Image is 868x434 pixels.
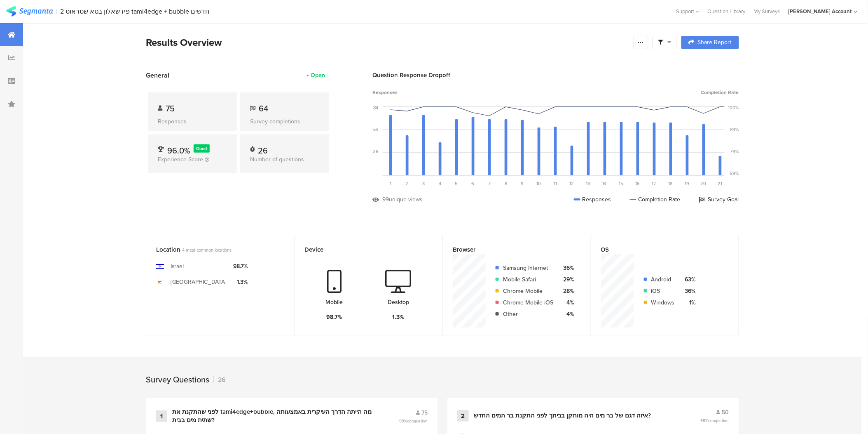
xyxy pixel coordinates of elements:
span: completion [407,418,428,424]
div: Other [503,310,553,318]
span: 10 [537,180,541,187]
div: Question Response Dropoff [372,71,739,80]
div: Israel [171,262,184,271]
span: 15 [619,180,624,187]
div: איזה דגם של בר מים היה מותקן בביתך לפני התקנת בר המים החדש? [474,412,651,420]
span: General [146,71,169,80]
div: 36% [560,264,574,272]
div: 4% [560,298,574,307]
span: 8 [505,180,507,187]
div: 1 [156,410,167,422]
span: Experience Score [158,155,203,164]
div: 29% [560,275,574,284]
span: 96.0% [167,144,190,157]
div: Mobile [326,298,343,307]
span: 3 [422,180,425,187]
div: Chrome Mobile iOS [503,298,553,307]
span: Good [197,145,207,152]
div: 99 [382,195,389,204]
span: 17 [652,180,656,187]
span: 14 [603,180,607,187]
div: 1.3% [234,278,248,286]
span: 20 [701,180,707,187]
div: [GEOGRAPHIC_DATA] [171,278,227,286]
div: Location [156,245,271,254]
span: 6 [472,180,475,187]
div: 63% [681,275,696,284]
div: Android [651,275,675,284]
span: 4 [439,180,441,187]
span: 1 [390,180,391,187]
div: Windows [651,298,675,307]
div: 28% [560,287,574,295]
span: 12 [570,180,574,187]
div: 26 [258,144,268,153]
span: 75 [166,102,175,115]
span: 7 [488,180,491,187]
div: 26 [213,375,226,384]
span: 50 [722,408,729,417]
div: 1.3% [393,313,405,321]
span: Completion Rate [701,89,739,96]
div: 28 [373,148,378,155]
span: 18 [669,180,673,187]
div: Mobile Safari [503,275,553,284]
span: 64 [259,102,268,115]
span: 21 [718,180,723,187]
span: Share Report [698,40,732,45]
div: Open [311,71,325,80]
a: My Surveys [750,7,784,15]
img: segmanta logo [6,6,53,17]
div: 98.7% [234,262,248,271]
div: Samsung Internet [503,264,553,272]
div: לפני שהתקנת את tami4edge+bubble, מה הייתה הדרך העיקרית באמצעותה שתית מים בבית? [172,408,379,424]
span: 19 [685,180,690,187]
div: Chrome Mobile [503,287,553,295]
div: Desktop [388,298,409,307]
div: iOS [651,287,675,295]
div: 79% [730,148,739,155]
div: 100% [728,104,739,111]
div: Results Overview [146,35,629,50]
a: Question Library [704,7,750,15]
div: 84 [373,104,378,111]
span: 13 [586,180,590,187]
div: 98.7% [326,313,342,321]
div: 2 פיז שאלון בטא שטראוס tami4edge + bubble חדשים [61,7,210,15]
div: 69% [730,170,739,177]
div: [PERSON_NAME] Account [788,7,852,15]
div: Browser [453,245,567,254]
div: 36% [681,287,696,295]
span: 98% [701,417,729,424]
span: 16 [636,180,640,187]
span: 75 [421,408,428,417]
div: 1% [681,298,696,307]
div: 89% [730,126,739,133]
div: Support [676,5,700,18]
span: 9 [521,180,524,187]
span: 99% [399,418,428,424]
div: Completion Rate [630,195,681,204]
div: | [56,7,57,16]
div: Device [304,245,419,254]
span: Number of questions [250,155,304,164]
span: 11 [554,180,557,187]
div: Responses [158,117,227,126]
span: 2 [406,180,409,187]
div: 2 [457,410,469,422]
div: Survey Goal [699,195,739,204]
span: Responses [372,89,398,96]
span: 5 [455,180,458,187]
div: unique views [389,195,423,204]
span: completion [709,417,729,424]
div: Responses [574,195,611,204]
div: 56 [372,126,378,133]
div: Survey Questions [146,373,209,386]
div: Survey completions [250,117,319,126]
div: 4% [560,310,574,318]
div: OS [601,245,715,254]
span: 4 most common locations [182,247,232,253]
